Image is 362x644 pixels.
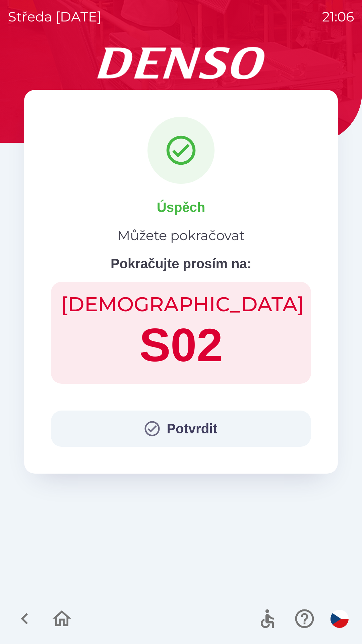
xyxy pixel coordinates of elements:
[61,292,301,317] h2: [DEMOGRAPHIC_DATA]
[157,197,205,217] p: Úspěch
[117,225,245,246] p: Můžete pokračovat
[61,317,301,374] h1: S02
[24,47,338,79] img: Logo
[51,411,311,447] button: Potvrdit
[8,7,102,27] p: středa [DATE]
[322,7,354,27] p: 21:06
[111,254,251,274] p: Pokračujte prosím na:
[330,610,349,628] img: cs flag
